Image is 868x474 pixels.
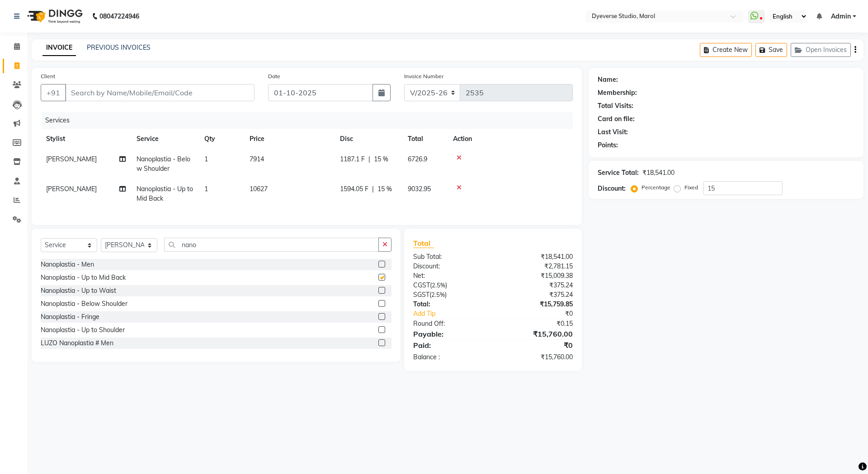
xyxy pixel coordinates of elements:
[41,273,126,282] div: Nanoplastia - Up to Mid Back
[41,84,66,101] button: +91
[204,155,208,163] span: 1
[406,309,507,319] a: Add Tip
[598,184,626,193] div: Discount:
[204,185,208,193] span: 1
[598,141,618,150] div: Points:
[268,72,280,80] label: Date
[406,300,493,309] div: Total:
[598,101,633,111] div: Total Visits:
[432,282,445,289] span: 2.5%
[493,290,579,300] div: ₹375.24
[598,88,637,98] div: Membership:
[413,291,429,299] span: SGST
[493,300,579,309] div: ₹15,759.85
[377,184,392,194] span: 15 %
[250,185,268,193] span: 10627
[791,43,851,57] button: Open Invoices
[493,271,579,281] div: ₹15,009.38
[598,168,639,178] div: Service Total:
[41,72,55,80] label: Client
[598,127,628,137] div: Last Visit:
[41,260,94,269] div: Nanoplastia - Men
[164,238,379,252] input: Search or Scan
[406,252,493,262] div: Sub Total:
[507,309,579,319] div: ₹0
[199,129,244,149] th: Qty
[406,329,493,339] div: Payable:
[408,185,431,193] span: 9032.95
[431,291,445,298] span: 2.5%
[493,262,579,271] div: ₹2,781.15
[99,4,139,29] b: 08047224946
[755,43,787,57] button: Save
[137,185,193,202] span: Nanoplastia - Up to Mid Back
[41,286,116,296] div: Nanoplastia - Up to Waist
[65,84,255,101] input: Search by Name/Mobile/Email/Code
[372,184,374,194] span: |
[493,252,579,262] div: ₹18,541.00
[642,183,670,192] label: Percentage
[23,4,85,29] img: logo
[406,319,493,329] div: Round Off:
[406,340,493,351] div: Paid:
[684,183,698,192] label: Fixed
[46,155,97,163] span: [PERSON_NAME]
[493,281,579,290] div: ₹375.24
[340,155,365,164] span: 1187.1 F
[244,129,335,149] th: Price
[493,352,579,362] div: ₹15,760.00
[598,75,618,84] div: Name:
[374,155,388,164] span: 15 %
[598,114,635,124] div: Card on file:
[340,184,368,194] span: 1594.05 F
[406,290,493,300] div: ( )
[413,281,430,289] span: CGST
[406,352,493,362] div: Balance :
[642,168,675,178] div: ₹18,541.00
[402,129,448,149] th: Total
[137,155,190,173] span: Nanoplastia - Below Shoulder
[493,319,579,329] div: ₹0.15
[41,325,125,335] div: Nanoplastia - Up to Shoulder
[368,155,370,164] span: |
[406,271,493,281] div: Net:
[831,12,851,21] span: Admin
[42,112,580,129] div: Services
[41,129,131,149] th: Stylist
[131,129,199,149] th: Service
[42,40,76,56] a: INVOICE
[250,155,264,163] span: 7914
[87,43,151,52] a: PREVIOUS INVOICES
[46,185,97,193] span: [PERSON_NAME]
[413,239,434,248] span: Total
[404,72,443,80] label: Invoice Number
[493,340,579,351] div: ₹0
[448,129,573,149] th: Action
[406,262,493,271] div: Discount:
[41,299,127,309] div: Nanoplastia - Below Shoulder
[41,312,99,322] div: Nanoplastia - Fringe
[41,338,113,348] div: LUZO Nanoplastia # Men
[700,43,752,57] button: Create New
[335,129,402,149] th: Disc
[408,155,427,163] span: 6726.9
[406,281,493,290] div: ( )
[493,329,579,339] div: ₹15,760.00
